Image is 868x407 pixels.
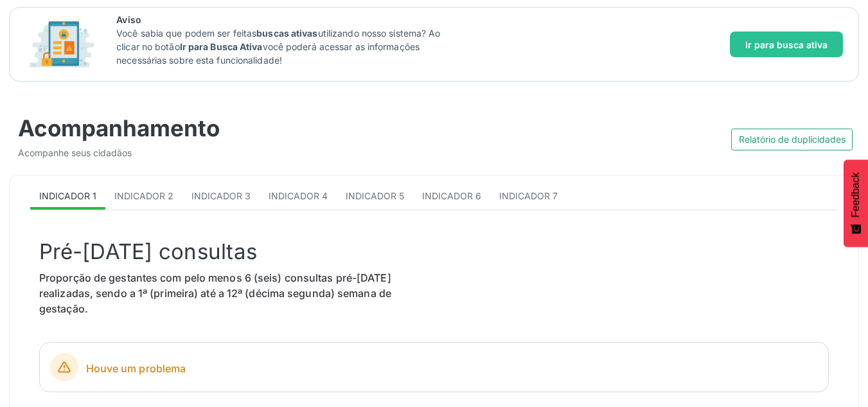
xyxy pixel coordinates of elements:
[850,172,862,217] span: Feedback
[256,28,317,39] strong: buscas ativas
[18,146,425,159] div: Acompanhe seus cidadãos
[739,132,846,146] span: Relatório de duplicidades
[269,190,328,201] span: Indicador 4
[191,190,251,201] span: Indicador 3
[116,26,456,67] p: Você sabia que podem ser feitas utilizando nosso sistema? Ao clicar no botão você poderá acessar ...
[499,190,558,201] span: Indicador 7
[422,190,481,201] span: Indicador 6
[745,38,828,51] span: Ir para busca ativa
[844,159,868,247] button: Feedback - Mostrar pesquisa
[180,41,263,52] strong: Ir para Busca Ativa
[86,361,818,376] span: Houve um problema
[116,13,456,26] span: Aviso
[25,15,98,73] img: Imagem de CalloutCard
[39,271,391,315] span: Proporção de gestantes com pelo menos 6 (seis) consultas pré-[DATE] realizadas, sendo a 1ª (prime...
[346,190,404,201] span: Indicador 5
[18,114,425,141] div: Acompanhamento
[39,239,257,264] span: Pré-[DATE] consultas
[114,190,173,201] span: Indicador 2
